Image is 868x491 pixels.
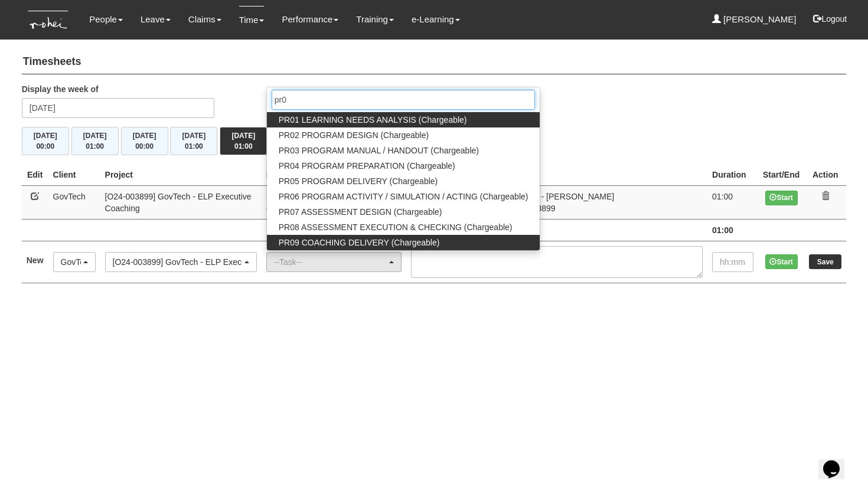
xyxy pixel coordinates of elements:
[818,444,856,479] iframe: chat widget
[765,191,798,205] button: Start
[279,206,442,218] span: PR07 ASSESSMENT DESIGN (Chargeable)
[36,142,54,150] span: 00:00
[266,252,402,272] button: --Task--
[262,164,407,186] th: Project Task
[188,6,221,33] a: Claims
[712,252,753,272] input: hh:mm
[53,252,96,272] button: GovTech
[406,164,707,186] th: Task Details
[170,127,217,155] button: [DATE]01:00
[48,164,100,186] th: Client
[712,6,797,33] a: [PERSON_NAME]
[71,127,119,155] button: [DATE]01:00
[121,127,168,155] button: [DATE]00:00
[22,127,69,155] button: [DATE]00:00
[239,6,265,34] a: Time
[412,6,460,33] a: e-Learning
[279,114,467,126] span: PR01 LEARNING NEEDS ANALYSIS (Chargeable)
[279,191,528,202] span: PR06 PROGRAM ACTIVITY / SIMULATION / ACTING (Chargeable)
[48,185,100,219] td: GovTech
[22,164,48,186] th: Edit
[279,175,438,187] span: PR05 PROGRAM DELIVERY (Chargeable)
[89,6,123,33] a: People
[105,252,257,272] button: [O24-003899] GovTech - ELP Executive Coaching
[22,83,99,95] label: Display the week of
[22,127,847,155] div: Timesheet Week Summary
[707,219,758,241] td: 01:00
[22,50,847,74] h4: Timesheets
[804,164,846,186] th: Action
[113,256,242,268] div: [O24-003899] GovTech - ELP Executive Coaching
[279,160,455,172] span: PR04 PROGRAM PREPARATION (Chargeable)
[809,254,841,269] input: Save
[185,142,203,150] span: 01:00
[279,129,429,141] span: PR02 PROGRAM DESIGN (Chargeable)
[141,6,171,33] a: Leave
[27,254,44,266] label: New
[86,142,104,150] span: 01:00
[274,256,387,268] div: --Task--
[356,6,394,33] a: Training
[707,185,758,219] td: 01:00
[758,164,804,186] th: Start/End
[61,256,81,268] div: GovTech
[135,142,154,150] span: 00:00
[765,254,798,269] button: Start
[100,185,262,219] td: [O24-003899] GovTech - ELP Executive Coaching
[100,164,262,186] th: Project
[279,145,479,156] span: PR03 PROGRAM MANUAL / HANDOUT (Chargeable)
[707,164,758,186] th: Duration
[282,6,338,33] a: Performance
[406,185,707,219] td: EC1/2 Remote GovTech Cohort 13 - [PERSON_NAME] ([GEOGRAPHIC_DATA]) | O24-003899
[234,142,253,150] span: 01:00
[805,5,855,33] button: Logout
[220,127,267,155] button: [DATE]01:00
[262,185,407,219] td: PR09 COACHING DELIVERY (Chargeable)
[279,221,513,233] span: PR08 ASSESSMENT EXECUTION & CHECKING (Chargeable)
[279,237,440,248] span: PR09 COACHING DELIVERY (Chargeable)
[272,90,536,110] input: Search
